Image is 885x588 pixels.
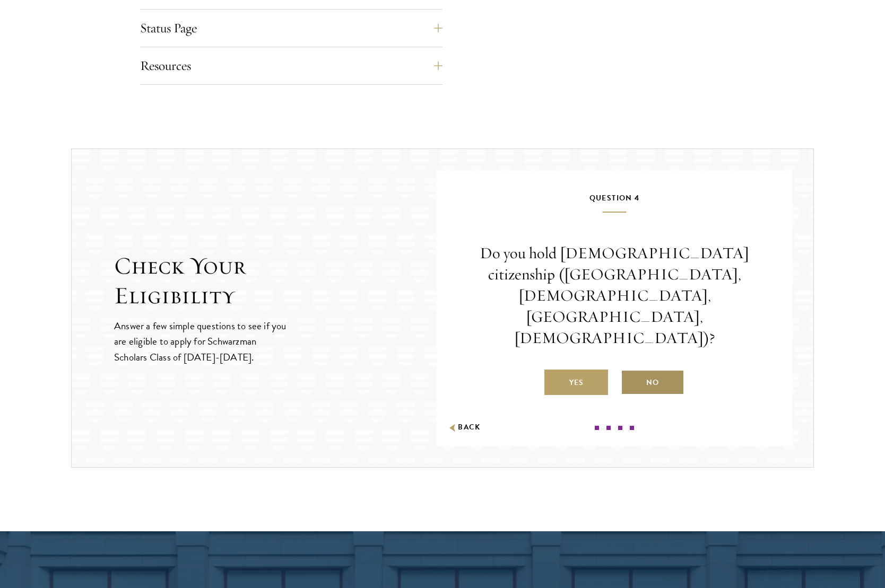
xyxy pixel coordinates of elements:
[140,15,442,41] button: Status Page
[140,53,442,78] button: Resources
[468,191,760,213] h5: Question 4
[621,370,684,395] label: No
[114,318,288,364] p: Answer a few simple questions to see if you are eligible to apply for Schwarzman Scholars Class o...
[544,370,608,395] label: Yes
[468,243,760,348] p: Do you hold [DEMOGRAPHIC_DATA] citizenship ([GEOGRAPHIC_DATA], [DEMOGRAPHIC_DATA], [GEOGRAPHIC_DA...
[447,422,481,433] button: Back
[114,251,437,311] h2: Check Your Eligibility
